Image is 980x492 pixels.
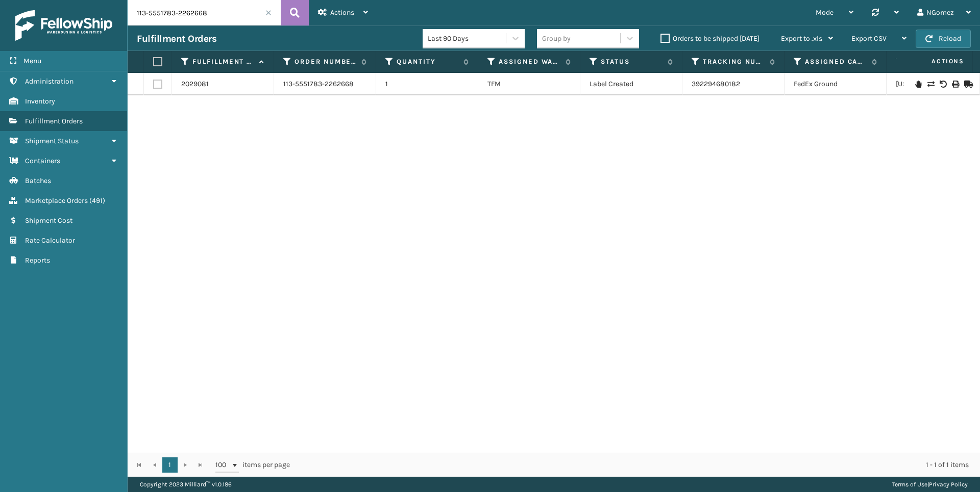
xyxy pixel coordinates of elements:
[478,73,580,95] td: TFM
[330,8,354,17] span: Actions
[805,57,867,66] label: Assigned Carrier Service
[25,176,51,185] span: Batches
[892,477,968,492] div: |
[785,73,887,95] td: FedEx Ground
[899,53,970,70] span: Actions
[15,10,112,41] img: logo
[215,457,290,473] span: items per page
[692,80,740,88] a: 392294680182
[140,477,232,492] p: Copyright 2023 Milliard™ v 1.0.186
[25,216,72,225] span: Shipment Cost
[25,117,83,125] span: Fulfillment Orders
[851,34,887,43] span: Export CSV
[660,34,759,43] label: Orders to be shipped [DATE]
[162,457,178,473] a: 1
[25,196,88,205] span: Marketplace Orders
[892,481,927,488] a: Terms of Use
[23,57,41,65] span: Menu
[397,57,458,66] label: Quantity
[952,81,958,88] i: Print Label
[929,481,968,488] a: Privacy Policy
[816,8,834,17] span: Mode
[25,97,55,106] span: Inventory
[428,33,507,44] div: Last 90 Days
[927,81,934,88] i: Change shipping
[964,81,970,88] i: Mark as Shipped
[703,57,765,66] label: Tracking Number
[89,196,105,205] span: ( 491 )
[940,81,946,88] i: Void Label
[304,460,969,470] div: 1 - 1 of 1 items
[25,77,73,86] span: Administration
[376,73,478,95] td: 1
[916,30,971,48] button: Reload
[137,33,216,45] h3: Fulfillment Orders
[580,73,682,95] td: Label Created
[215,460,231,470] span: 100
[192,57,254,66] label: Fulfillment Order Id
[25,157,60,165] span: Containers
[915,81,921,88] i: On Hold
[25,256,50,265] span: Reports
[25,236,75,245] span: Rate Calculator
[181,79,209,89] a: 2029081
[25,137,79,145] span: Shipment Status
[542,33,571,44] div: Group by
[601,57,663,66] label: Status
[283,79,354,89] a: 113-5551783-2262668
[295,57,356,66] label: Order Number
[499,57,560,66] label: Assigned Warehouse
[781,34,822,43] span: Export to .xls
